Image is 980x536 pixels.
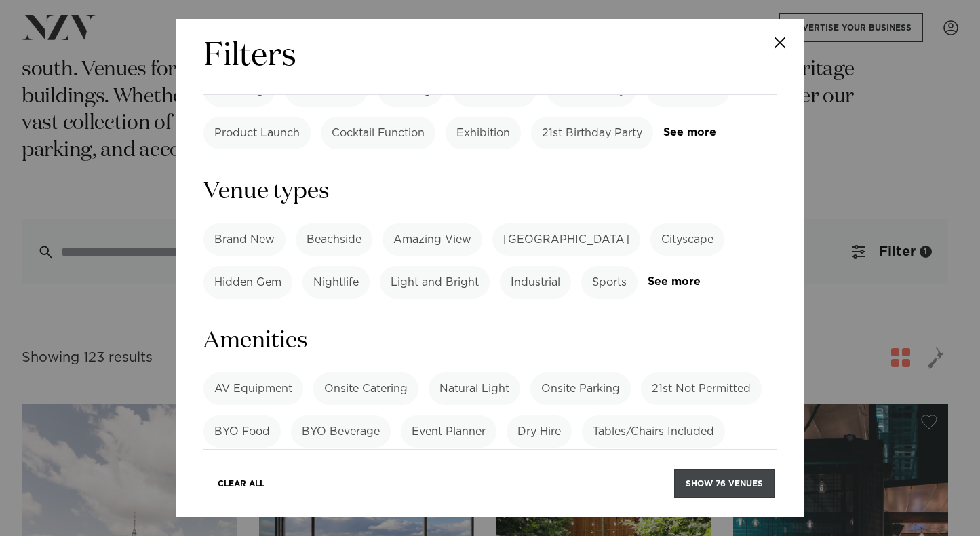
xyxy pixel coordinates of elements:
[380,266,490,299] label: Light and Bright
[429,372,520,405] label: Natural Light
[203,223,286,256] label: Brand New
[650,223,724,256] label: Cityscape
[383,223,482,256] label: Amazing View
[206,469,276,498] button: Clear All
[530,372,631,405] label: Onsite Parking
[581,266,638,299] label: Sports
[296,223,372,256] label: Beachside
[507,415,572,448] label: Dry Hire
[757,19,804,66] button: Close
[641,372,762,405] label: 21st Not Permitted
[401,415,496,448] label: Event Planner
[313,372,418,405] label: Onsite Catering
[321,117,435,149] label: Cocktail Function
[203,176,777,207] h3: Venue types
[492,223,640,256] label: [GEOGRAPHIC_DATA]
[500,266,571,299] label: Industrial
[203,117,311,149] label: Product Launch
[291,415,391,448] label: BYO Beverage
[446,117,521,149] label: Exhibition
[203,35,296,78] h2: Filters
[531,117,653,149] label: 21st Birthday Party
[203,266,292,299] label: Hidden Gem
[203,372,303,405] label: AV Equipment
[582,415,725,448] label: Tables/Chairs Included
[203,415,281,448] label: BYO Food
[203,326,777,356] h3: Amenities
[302,266,370,299] label: Nightlife
[674,469,775,498] button: Show 76 venues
